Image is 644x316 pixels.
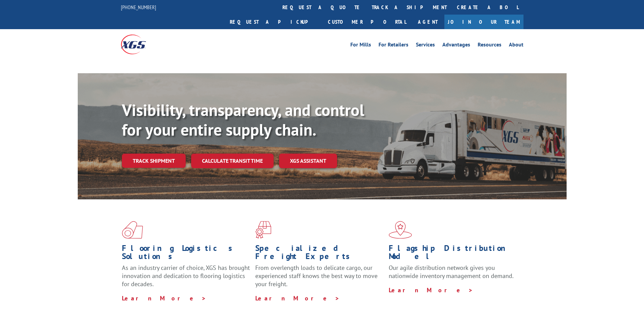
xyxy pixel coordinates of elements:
[444,15,523,29] a: Join Our Team
[416,42,435,50] a: Services
[255,264,384,294] p: From overlength loads to delicate cargo, our experienced staff knows the best way to move your fr...
[509,42,523,50] a: About
[122,99,364,140] b: Visibility, transparency, and control for your entire supply chain.
[121,4,156,11] a: [PHONE_NUMBER]
[122,154,186,168] a: Track shipment
[389,286,473,294] a: Learn More >
[323,15,411,29] a: Customer Portal
[350,42,371,50] a: For Mills
[191,154,274,168] a: Calculate transit time
[389,221,412,239] img: xgs-icon-flagship-distribution-model-red
[379,42,408,50] a: For Retailers
[255,221,271,239] img: xgs-icon-focused-on-flooring-red
[411,15,444,29] a: Agent
[279,154,337,168] a: XGS ASSISTANT
[122,294,206,302] a: Learn More >
[122,264,250,288] span: As an industry carrier of choice, XGS has brought innovation and dedication to flooring logistics...
[442,42,470,50] a: Advantages
[255,244,384,264] h1: Specialized Freight Experts
[478,42,501,50] a: Resources
[255,294,340,302] a: Learn More >
[225,15,323,29] a: Request a pickup
[122,244,250,264] h1: Flooring Logistics Solutions
[389,244,517,264] h1: Flagship Distribution Model
[389,264,514,280] span: Our agile distribution network gives you nationwide inventory management on demand.
[122,221,143,239] img: xgs-icon-total-supply-chain-intelligence-red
